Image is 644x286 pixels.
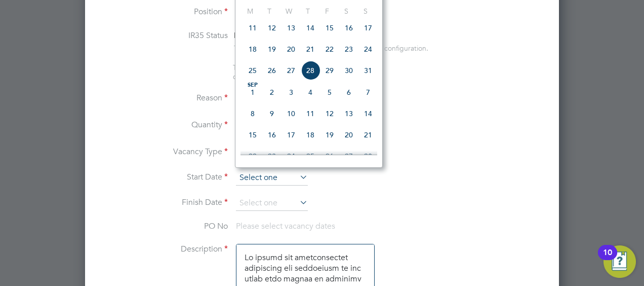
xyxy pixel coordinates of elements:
span: 23 [339,40,358,59]
span: M [240,7,260,16]
span: 7 [358,83,378,102]
label: Quantity [101,120,228,130]
span: T [260,7,279,16]
span: 17 [281,125,301,145]
span: 22 [243,147,262,166]
span: 17 [358,18,378,38]
label: Vacancy Type [101,147,228,157]
span: 9 [262,104,281,123]
span: 15 [243,125,262,145]
span: 22 [320,40,339,59]
span: 16 [339,18,358,38]
span: 26 [320,147,339,166]
span: 12 [262,18,281,38]
label: IR35 Status [101,30,228,41]
span: 20 [339,125,358,145]
button: Open Resource Center, 10 new notifications [603,245,636,278]
span: 26 [262,61,281,80]
span: 21 [301,40,320,59]
span: S [337,7,356,16]
span: 11 [243,18,262,38]
span: 2 [262,83,281,102]
span: 15 [320,18,339,38]
span: 24 [358,40,378,59]
span: 29 [320,61,339,80]
span: F [317,7,337,16]
span: 14 [358,104,378,123]
label: Start Date [101,172,228,183]
span: Disabled for this client. [234,30,316,41]
span: 19 [262,40,281,59]
span: 14 [301,18,320,38]
span: 12 [320,104,339,123]
span: 27 [281,61,301,80]
span: W [279,7,298,16]
span: 28 [358,147,378,166]
span: Sep [243,83,262,88]
span: 4 [301,83,320,102]
label: Description [101,244,228,255]
label: PO No [101,221,228,232]
span: S [356,7,375,16]
div: 10 [603,253,612,266]
span: Please select vacancy dates [236,221,335,231]
span: T [298,7,317,16]
label: Position [101,7,228,17]
span: 21 [358,125,378,145]
input: Select one [236,170,308,186]
span: 24 [281,147,301,166]
span: 28 [301,61,320,80]
input: Select one [236,196,308,211]
span: 31 [358,61,378,80]
span: 3 [281,83,301,102]
span: 27 [339,147,358,166]
span: 6 [339,83,358,102]
span: 25 [243,61,262,80]
span: 19 [320,125,339,145]
span: 30 [339,61,358,80]
span: 8 [243,104,262,123]
span: 18 [301,125,320,145]
span: 11 [301,104,320,123]
span: 1 [243,83,262,102]
span: 20 [281,40,301,59]
div: This feature can be enabled under this client's configuration. [234,41,428,53]
span: 13 [281,18,301,38]
label: Reason [101,93,228,103]
span: 23 [262,147,281,166]
span: 25 [301,147,320,166]
span: 13 [339,104,358,123]
span: 10 [281,104,301,123]
span: 16 [262,125,281,145]
label: Finish Date [101,197,228,208]
span: The status determination for this position can be updated after creating the vacancy [233,63,370,81]
span: 18 [243,40,262,59]
span: 5 [320,83,339,102]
